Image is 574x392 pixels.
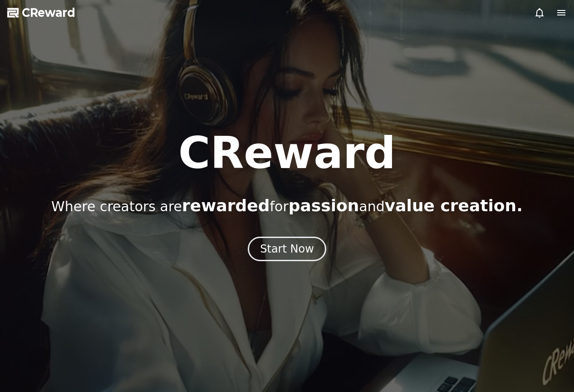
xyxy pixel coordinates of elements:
[260,242,314,256] div: Start Now
[182,196,270,215] span: rewarded
[289,196,359,215] span: passion
[248,237,326,261] button: Start Now
[22,5,75,20] span: CReward
[51,197,523,215] p: Where creators are for and
[248,246,326,254] a: Start Now
[385,196,523,215] span: value creation.
[7,5,75,20] a: CReward
[178,131,396,175] h1: CReward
